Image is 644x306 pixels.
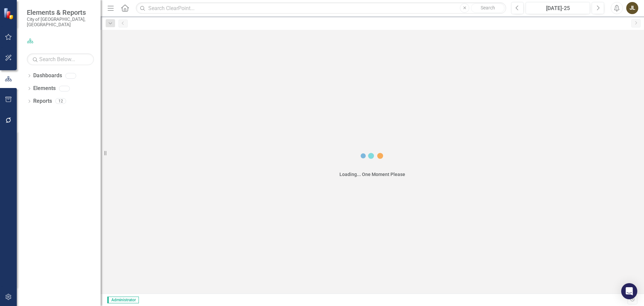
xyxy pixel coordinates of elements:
[33,97,52,105] a: Reports
[27,8,94,16] span: Elements & Reports
[481,5,495,10] span: Search
[107,297,139,303] span: Administrator
[621,283,637,299] div: Open Intercom Messenger
[27,53,94,65] input: Search Below...
[136,2,506,14] input: Search ClearPoint...
[339,171,405,178] div: Loading... One Moment Please
[526,2,590,14] button: [DATE]-25
[471,3,504,13] button: Search
[528,4,588,12] div: [DATE]-25
[55,98,66,104] div: 12
[3,8,15,19] img: ClearPoint Strategy
[626,2,638,14] button: JL
[33,72,62,80] a: Dashboards
[27,16,94,28] small: City of [GEOGRAPHIC_DATA], [GEOGRAPHIC_DATA]
[33,85,56,92] a: Elements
